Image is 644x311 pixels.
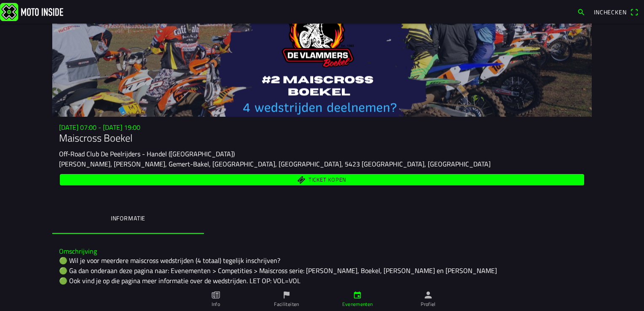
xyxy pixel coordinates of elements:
ion-label: Informatie [111,214,145,223]
a: IncheckenQR-scanner [590,5,642,19]
ion-icon: kalender [353,290,362,300]
ion-label: Faciliteiten [274,300,299,308]
span: Inchecken [594,8,627,16]
ion-icon: persoon [424,290,433,300]
ion-label: Profiel [421,300,436,308]
ion-text: Off-Road Club De Peelrijders - Handel ([GEOGRAPHIC_DATA]) [59,149,235,159]
ion-text: [PERSON_NAME], [PERSON_NAME], Gemert-Bakel, [GEOGRAPHIC_DATA], [GEOGRAPHIC_DATA], 5423 [GEOGRAPHI... [59,159,491,169]
ion-icon: vlag [282,290,291,300]
span: Ticket kopen [309,177,346,183]
ion-label: Info [212,300,220,308]
ion-label: Evenementen [342,300,373,308]
h1: Maiscross Boekel [59,132,585,144]
h3: Omschrijving [59,247,585,255]
h3: [DATE] 07:00 - [DATE] 19:00 [59,123,585,131]
ion-icon: papier [211,290,220,300]
div: 🟢 Wil je voor meerdere maiscross wedstrijden (4 totaal) tegelijk inschrijven? 🟢 Ga dan onderaan d... [59,255,585,306]
a: zoeken [573,5,590,19]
